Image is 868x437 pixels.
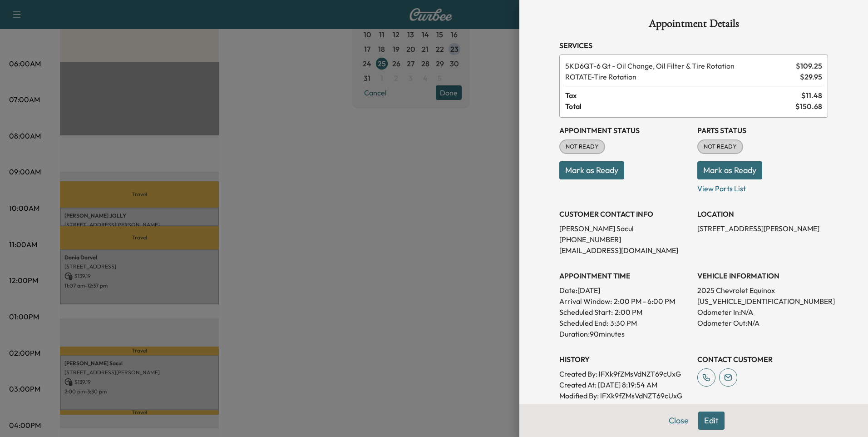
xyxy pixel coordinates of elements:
[663,412,695,430] button: Close
[697,307,828,318] p: Odometer In: N/A
[697,270,828,281] h3: VEHICLE INFORMATION
[697,209,828,219] h3: LOCATION
[796,60,822,71] span: $ 109.25
[697,223,828,234] p: [STREET_ADDRESS][PERSON_NAME]
[795,101,822,112] span: $ 150.68
[698,142,742,151] span: NOT READY
[565,90,801,101] span: Tax
[559,125,690,136] h3: Appointment Status
[697,296,828,307] p: [US_VEHICLE_IDENTIFICATION_NUMBER]
[559,223,690,234] p: [PERSON_NAME] Sacul
[559,161,624,179] button: Mark as Ready
[559,245,690,256] p: [EMAIL_ADDRESS][DOMAIN_NAME]
[559,234,690,245] p: [PHONE_NUMBER]
[559,379,690,390] p: Created At : [DATE] 8:19:54 AM
[559,401,690,412] p: Modified At : [DATE] 10:13:42 AM
[559,354,690,365] h3: History
[615,307,642,318] p: 2:00 PM
[559,390,690,401] p: Modified By : lFXk9fZMsVdNZT69cUxG
[559,209,690,219] h3: CUSTOMER CONTACT INFO
[565,101,795,112] span: Total
[559,307,613,318] p: Scheduled Start:
[559,270,690,281] h3: APPOINTMENT TIME
[800,71,822,82] span: $ 29.95
[559,285,690,296] p: Date: [DATE]
[697,285,828,296] p: 2025 Chevrolet Equinox
[559,40,828,51] h3: Services
[559,328,690,339] p: Duration: 90 minutes
[559,368,690,379] p: Created By : lFXk9fZMsVdNZT69cUxG
[697,125,828,136] h3: Parts Status
[559,318,608,328] p: Scheduled End:
[565,71,796,82] span: Tire Rotation
[697,354,828,365] h3: CONTACT CUSTOMER
[560,142,604,151] span: NOT READY
[697,318,828,328] p: Odometer Out: N/A
[614,296,675,307] span: 2:00 PM - 6:00 PM
[801,90,822,101] span: $ 11.48
[559,18,828,33] h1: Appointment Details
[565,60,792,71] span: 6 Qt - Oil Change, Oil Filter & Tire Rotation
[698,412,725,430] button: Edit
[559,296,690,307] p: Arrival Window:
[610,318,637,328] p: 3:30 PM
[697,179,828,194] p: View Parts List
[697,161,762,179] button: Mark as Ready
